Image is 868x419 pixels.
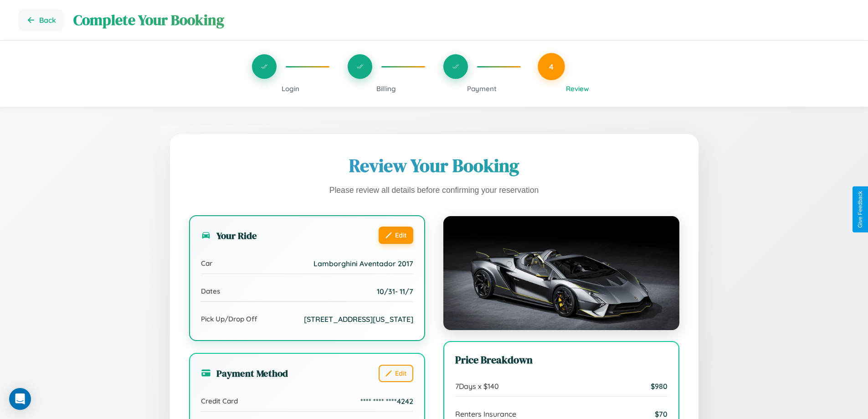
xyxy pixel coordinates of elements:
[455,353,668,367] h3: Price Breakdown
[455,409,516,419] span: Renters Insurance
[549,62,554,72] span: 4
[201,397,238,405] span: Credit Card
[201,229,257,242] h3: Your Ride
[377,287,413,296] span: 10 / 31 - 11 / 7
[651,382,668,391] span: $ 980
[201,259,212,268] span: Car
[18,9,64,31] button: Go back
[189,153,679,178] h1: Review Your Booking
[201,367,288,380] h3: Payment Method
[379,365,413,382] button: Edit
[379,227,413,244] button: Edit
[201,287,220,295] span: Dates
[566,84,589,93] span: Review
[376,84,396,93] span: Billing
[9,388,31,410] div: Open Intercom Messenger
[857,191,863,228] div: Give Feedback
[201,315,257,323] span: Pick Up/Drop Off
[189,183,679,198] p: Please review all details before confirming your reservation
[443,216,679,330] img: Lamborghini Aventador
[304,315,413,324] span: [STREET_ADDRESS][US_STATE]
[455,382,499,391] span: 7 Days x $ 140
[467,84,497,93] span: Payment
[313,259,413,268] span: Lamborghini Aventador 2017
[655,409,668,419] span: $ 70
[73,10,850,30] h1: Complete Your Booking
[282,84,299,93] span: Login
